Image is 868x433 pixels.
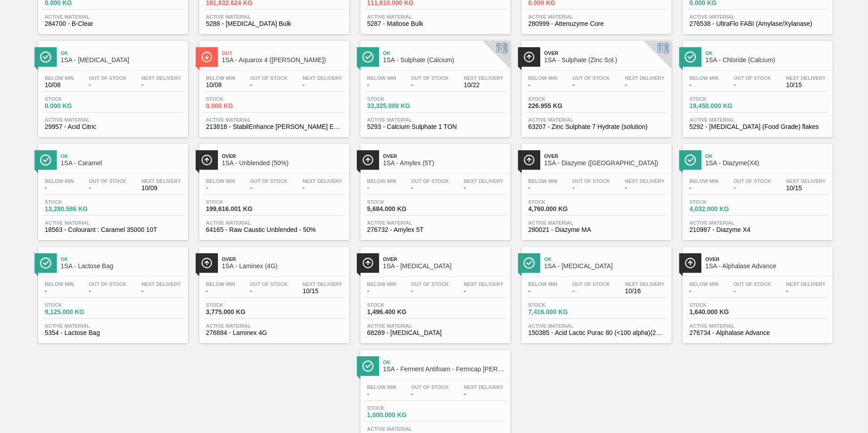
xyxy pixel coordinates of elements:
[515,137,676,240] a: ÍconeOver1SA - Diazyme ([GEOGRAPHIC_DATA])Below Min-Out Of Stock-Next Delivery-Stock4,760.000 KGA...
[367,103,431,109] span: 33,325.000 KG
[528,82,557,89] span: -
[367,226,503,233] span: 276732 - Amylex 5T
[45,117,181,123] span: Active Material
[250,75,288,81] span: Out Of Stock
[528,75,557,81] span: Below Min
[572,185,610,192] span: -
[206,226,342,233] span: 64165 - Raw Caustic Unblended - 50%
[676,137,837,240] a: ÍconeOk1SA - Diazyme(X4)Below Min-Out Of Stock-Next Delivery10/15Stock4,032.000 KGActive Material...
[690,123,826,130] span: 5292 - Calcium Chloride (Food Grade) flakes
[383,160,506,167] span: 1SA - Amylex (5T)
[528,96,592,102] span: Stock
[367,412,431,418] span: 1,000.000 KG
[786,178,826,184] span: Next Delivery
[690,206,753,212] span: 4,032.000 KG
[523,154,535,166] img: Ícone
[206,323,342,329] span: Active Material
[250,185,288,192] span: -
[411,384,449,390] span: Out Of Stock
[206,302,270,308] span: Stock
[45,178,74,184] span: Below Min
[250,281,288,287] span: Out Of Stock
[362,154,374,166] img: Ícone
[45,288,74,295] span: -
[201,51,212,63] img: Ícone
[142,281,181,287] span: Next Delivery
[303,178,342,184] span: Next Delivery
[383,153,506,159] span: Over
[31,137,192,240] a: ÍconeOk1SA - CaramelBelow Min-Out Of Stock-Next Delivery10/09Stock13,280.586 KGActive Material185...
[528,220,665,226] span: Active Material
[192,34,354,137] a: ÍconeOut1SA - Aquarox 4 ([PERSON_NAME])Below Min10/08Out Of Stock-Next Delivery-Stock0.000 KGActi...
[222,57,345,64] span: 1SA - Aquarox 4 (Rosemary)
[250,82,288,89] span: -
[528,178,557,184] span: Below Min
[383,50,506,56] span: Ok
[544,263,667,270] span: 1SA - Lactic Acid
[515,34,676,137] a: ÍconeOver1SA - Sulphate (Zinc Sol.)Below Min-Out Of Stock-Next Delivery-Stock226.955 KGActive Mat...
[734,82,771,89] span: -
[625,82,665,89] span: -
[45,309,108,315] span: 9,125.000 KG
[786,288,826,295] span: -
[362,51,374,63] img: Ícone
[367,117,503,123] span: Active Material
[625,75,665,81] span: Next Delivery
[411,288,449,295] span: -
[45,281,74,287] span: Below Min
[45,226,181,233] span: 18563 - Colourant : Caramel 35000 10T
[528,103,592,109] span: 226.955 KG
[45,199,108,205] span: Stock
[206,288,235,295] span: -
[367,309,431,315] span: 1,496.400 KG
[222,50,345,56] span: Out
[383,256,506,262] span: Over
[685,257,696,269] img: Ícone
[690,82,719,89] span: -
[61,50,183,56] span: Ok
[528,20,665,27] span: 280999 - Attenuzyme Core
[690,14,826,20] span: Active Material
[786,75,826,81] span: Next Delivery
[528,309,592,315] span: 7,416.000 KG
[690,117,826,123] span: Active Material
[61,263,183,270] span: 1SA - Lactose Bag
[250,288,288,295] span: -
[676,240,837,343] a: ÍconeOver1SA - Alphalase AdvanceBelow Min-Out Of Stock-Next Delivery-Stock1,640.000 KGActive Mate...
[690,288,719,295] span: -
[206,220,342,226] span: Active Material
[45,96,108,102] span: Stock
[411,75,449,81] span: Out Of Stock
[89,281,127,287] span: Out Of Stock
[528,302,592,308] span: Stock
[303,185,342,192] span: -
[690,96,753,102] span: Stock
[705,57,828,64] span: 1SA - Chloride (Calcium)
[690,178,719,184] span: Below Min
[734,185,771,192] span: -
[528,14,665,20] span: Active Material
[362,257,374,269] img: Ícone
[201,257,212,269] img: Ícone
[528,288,557,295] span: -
[690,20,826,27] span: 276538 - UltraFlo FABI (Amylase/Xylanase)
[142,178,181,184] span: Next Delivery
[89,288,127,295] span: -
[690,323,826,329] span: Active Material
[45,206,108,212] span: 13,280.586 KG
[625,281,665,287] span: Next Delivery
[45,14,181,20] span: Active Material
[45,330,181,336] span: 5354 - Lactose Bag
[786,281,826,287] span: Next Delivery
[222,153,345,159] span: Over
[367,330,503,336] span: 68289 - Magnesium Oxide
[45,103,108,109] span: 0.000 KG
[383,263,506,270] span: 1SA - Magnesium Oxide
[89,178,127,184] span: Out Of Stock
[40,154,51,166] img: Ícone
[367,199,431,205] span: Stock
[206,75,235,81] span: Below Min
[734,75,771,81] span: Out Of Stock
[303,75,342,81] span: Next Delivery
[303,82,342,89] span: -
